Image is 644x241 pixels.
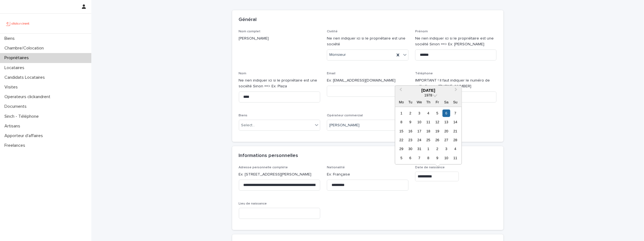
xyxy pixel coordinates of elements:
div: Choose Monday, 29 May 1978 [398,145,405,153]
div: Choose Saturday, 10 June 1978 [443,154,450,162]
p: Visites [2,85,22,90]
span: Nationalité [327,166,345,169]
p: Ex: [STREET_ADDRESS][PERSON_NAME] [239,172,320,177]
div: Choose Friday, 2 June 1978 [434,145,441,153]
span: Monsieur [329,52,346,58]
p: Sinch - Téléphone [2,114,43,119]
div: Choose Tuesday, 30 May 1978 [407,145,414,153]
div: Choose Tuesday, 16 May 1978 [407,127,414,135]
img: UCB0brd3T0yccxBKYDjQ [4,18,31,29]
div: Choose Wednesday, 10 May 1978 [416,118,423,126]
div: Choose Tuesday, 23 May 1978 [407,136,414,144]
div: We [416,98,423,106]
p: [PERSON_NAME] [239,36,320,41]
div: Choose Thursday, 25 May 1978 [425,136,432,144]
div: Choose Monday, 5 June 1978 [398,154,405,162]
div: Choose Sunday, 4 June 1978 [452,145,459,153]
button: Previous Month [396,86,405,95]
span: 1978 [425,93,432,97]
div: Choose Monday, 15 May 1978 [398,127,405,135]
button: Next Month [452,86,461,95]
div: Choose Friday, 9 June 1978 [434,154,441,162]
span: Biens [239,114,248,117]
div: Choose Saturday, 20 May 1978 [443,127,450,135]
div: Choose Sunday, 28 May 1978 [452,136,459,144]
div: month 1978-05 [397,109,460,163]
p: Propriétaires [2,55,33,61]
div: Mo [398,98,405,106]
p: Ne rien indiquer ici si le propriétaire est une société Sinon ==> Ex: [PERSON_NAME] [415,36,497,47]
p: IMPORTANT ! Il faut indiquer le numéro de cette façon : [PHONE_NUMBER] [415,78,497,89]
div: Choose Sunday, 7 May 1978 [452,109,459,117]
span: Civilité [327,30,338,33]
div: Choose Wednesday, 7 June 1978 [416,154,423,162]
div: Choose Monday, 8 May 1978 [398,118,405,126]
div: Choose Monday, 22 May 1978 [398,136,405,144]
p: Ex: Française [327,172,408,177]
span: [PERSON_NAME] [329,122,359,128]
div: Sa [443,98,450,106]
p: Artisans [2,124,25,129]
p: Chambre/Colocation [2,46,48,51]
div: [DATE] [395,88,462,93]
div: Choose Wednesday, 31 May 1978 [416,145,423,153]
span: Lieu de naissance [239,202,267,205]
div: Th [425,98,432,106]
div: Choose Saturday, 6 May 1978 [443,109,450,117]
span: Email [327,72,335,75]
p: Ne rien indiquer ici si le propriétaire est une société [327,36,408,47]
div: Choose Monday, 1 May 1978 [398,109,405,117]
div: Choose Wednesday, 3 May 1978 [416,109,423,117]
div: Choose Thursday, 4 May 1978 [425,109,432,117]
span: Adresse personnelle complète [239,166,288,169]
div: Choose Sunday, 14 May 1978 [452,118,459,126]
div: Choose Friday, 12 May 1978 [434,118,441,126]
div: Choose Wednesday, 17 May 1978 [416,127,423,135]
span: Date de naissance [415,166,445,169]
div: Choose Thursday, 11 May 1978 [425,118,432,126]
div: Select... [241,122,255,128]
div: Choose Tuesday, 6 June 1978 [407,154,414,162]
p: Ne rien indiquer ici si le propriétaire est une société Sinon ==> Ex: Plaza [239,78,320,89]
span: Prénom [415,30,428,33]
div: Choose Saturday, 13 May 1978 [443,118,450,126]
div: Choose Saturday, 27 May 1978 [443,136,450,144]
div: Tu [407,98,414,106]
p: Freelances [2,143,30,148]
h2: Général [239,17,257,23]
p: Biens [2,36,19,41]
p: Candidats Locataires [2,75,49,80]
div: Choose Tuesday, 2 May 1978 [407,109,414,117]
div: Choose Thursday, 18 May 1978 [425,127,432,135]
span: Opérateur commercial [327,114,363,117]
span: Nom complet [239,30,261,33]
span: Téléphone [415,72,433,75]
p: Locataires [2,65,29,70]
p: Operateurs clickandrent [2,94,55,99]
div: Choose Wednesday, 24 May 1978 [416,136,423,144]
p: Apporteur d'affaires [2,133,47,138]
div: Choose Tuesday, 9 May 1978 [407,118,414,126]
div: Choose Friday, 5 May 1978 [434,109,441,117]
div: Choose Sunday, 21 May 1978 [452,127,459,135]
div: Choose Saturday, 3 June 1978 [443,145,450,153]
h2: Informations personnelles [239,153,298,159]
div: Choose Thursday, 1 June 1978 [425,145,432,153]
p: Documents [2,104,31,109]
div: Choose Friday, 19 May 1978 [434,127,441,135]
div: Choose Friday, 26 May 1978 [434,136,441,144]
div: Choose Sunday, 11 June 1978 [452,154,459,162]
span: Nom [239,72,247,75]
div: Su [452,98,459,106]
div: Fr [434,98,441,106]
div: Choose Thursday, 8 June 1978 [425,154,432,162]
p: Ex: [EMAIL_ADDRESS][DOMAIN_NAME] [327,78,408,83]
